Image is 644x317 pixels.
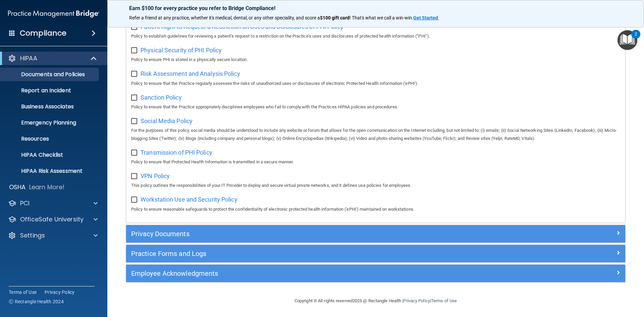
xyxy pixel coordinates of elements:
h4: Compliance [20,29,66,38]
p: Emergency Planning [4,119,96,126]
p: This policy outlines the responsibilities of your IT Provider to deploy and secure virtual privat... [131,181,620,190]
p: Policy to ensure that Protected Health Information is transmitted in a secure manner. [131,158,620,166]
a: Get Started [413,15,439,20]
a: OfficeSafe University [8,215,98,223]
button: Open Resource Center, 2 new notifications [618,30,637,50]
a: Privacy Policy [45,289,75,296]
a: Terms of Use [9,289,37,296]
span: VPN Policy [141,172,170,179]
p: HIPAA [20,54,37,62]
p: Policy to ensure PHI is stored in a physically secure location. [131,56,620,64]
p: OSHA [9,183,26,191]
p: Business Associates [4,103,96,110]
p: Policy to ensure that the Practice regularly assesses the risks of unauthorized uses or disclosur... [131,80,620,88]
p: HIPAA Risk Assessment [4,168,96,174]
p: Report an Incident [4,87,96,94]
h5: Practice Forms and Logs [131,250,495,257]
span: Transmission of PHI Policy [141,149,212,156]
h5: Privacy Documents [131,230,495,237]
a: Settings [8,231,98,240]
p: Resources [4,136,96,142]
span: Refer a friend at any practice, whether it's medical, dental, or any other speciality, and score a [129,15,320,20]
a: HIPAA [8,54,97,62]
div: Copyright © All rights reserved 2025 @ Rectangle Health | | [253,290,498,312]
span: ! That's what we call a win-win. [350,15,413,20]
h5: Employee Acknowledgments [131,270,495,277]
p: HIPAA Checklist [4,152,96,158]
a: PCI [8,199,98,207]
span: Ⓒ Rectangle Health 2024 [9,298,64,305]
a: Privacy Documents [131,228,620,239]
a: Terms of Use [431,298,457,303]
a: Practice Forms and Logs [131,248,620,259]
p: Policy to establish guidelines for reviewing a patient’s request to a restriction on the Practice... [131,32,620,40]
span: Sanction Policy [141,94,182,101]
img: PMB logo [8,7,99,20]
span: Social Media Policy [141,117,193,124]
p: Settings [20,231,45,240]
div: 2 [635,34,637,43]
p: Earn $100 for every practice you refer to Bridge Compliance! [129,5,622,11]
p: Learn More! [29,183,65,191]
p: Policy to ensure reasonable safeguards to protect the confidentiality of electronic protected hea... [131,205,620,213]
p: PCI [20,199,30,207]
p: Documents and Policies [4,71,96,78]
a: Employee Acknowledgments [131,268,620,279]
p: For the purposes of this policy, social media should be understood to include any website or foru... [131,126,620,143]
strong: Get Started [413,15,438,20]
span: Risk Assessment and Analysis Policy [141,70,240,77]
span: Patient Right to Request a Restriction on Uses and Disclosures of PHI Policy [141,23,343,30]
p: Policy to ensure that the Practice appropriately disciplines employees who fail to comply with th... [131,103,620,111]
span: Physical Security of PHI Policy [141,47,222,54]
a: Privacy Policy [403,298,430,303]
strong: $100 gift card [320,15,350,20]
p: OfficeSafe University [20,215,84,223]
span: Workstation Use and Security Policy [141,196,237,203]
